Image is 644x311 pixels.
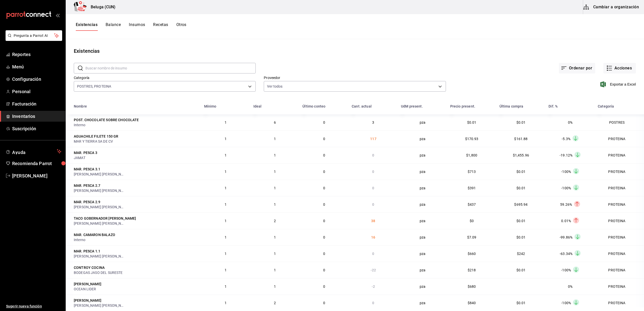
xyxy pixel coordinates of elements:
span: 0% [568,284,573,289]
div: Mínimo [204,104,217,108]
span: $713 [468,170,476,174]
span: Ver todos [267,84,282,89]
span: POSTRES, PROTEINA [77,84,111,89]
div: Dif. % [548,104,558,108]
td: pza [398,114,447,131]
div: [PERSON_NAME] [PERSON_NAME] [74,204,124,210]
span: Configuración [12,76,61,83]
div: OCEAN LIDER [74,287,198,292]
span: 0 [323,235,325,239]
td: PROTEINA [595,180,644,196]
span: 1 [225,137,227,141]
span: [PERSON_NAME] [12,172,61,179]
td: PROTEINA [595,213,644,229]
td: pza [398,278,447,295]
span: -100% [561,268,571,272]
button: Pregunta a Parrot AI [6,30,62,41]
div: MAR. PESCA 3 [74,150,97,155]
span: $0 [470,219,474,223]
input: Buscar nombre de insumo [85,63,256,73]
span: -63.34% [560,252,573,256]
span: $0.01 [516,268,526,272]
td: pza [398,131,447,147]
div: navigation tabs [76,22,186,31]
div: Cant. actual [352,104,372,108]
span: 6 [274,120,276,124]
span: $170.93 [465,137,479,141]
td: pza [398,163,447,180]
td: POSTRES [595,114,644,131]
span: 0 [323,252,325,256]
div: MAR Y TIERRA SA DE CV [74,139,198,144]
td: pza [398,147,447,163]
button: Acciones [603,63,636,73]
td: PROTEINA [595,131,644,147]
span: 1 [225,219,227,223]
button: Balance [106,22,121,31]
span: 1 [225,284,227,289]
span: 59.26% [560,202,572,206]
div: Nombre [74,104,87,108]
span: $680 [468,284,476,289]
span: 0 [372,153,374,157]
div: [PERSON_NAME] [PERSON_NAME] [74,254,124,259]
span: $0.01 [516,301,526,305]
span: Pregunta a Parrot AI [14,33,54,38]
span: $0.01 [516,186,526,190]
span: $391 [468,186,476,190]
span: 1 [274,235,276,239]
div: UdM present. [401,104,423,108]
td: PROTEINA [595,295,644,311]
span: Inventarios [12,113,61,120]
span: -99.86% [560,235,573,239]
span: 0 [323,137,325,141]
label: Categoría [74,76,256,80]
span: 0.01% [561,219,571,223]
span: $242 [517,252,525,256]
td: PROTEINA [595,245,644,262]
span: 0 [323,186,325,190]
span: 0 [323,219,325,223]
span: Reportes [12,51,61,58]
div: TACO GOBERNADOR [PERSON_NAME] [74,216,136,221]
div: MAR. PESCA 2.7 [74,183,100,188]
span: Ayuda [12,148,55,154]
div: Precio present. [450,104,475,108]
span: 0 [323,153,325,157]
span: $437 [468,202,476,206]
span: 0 [372,170,374,174]
span: $0.01 [516,219,526,223]
div: Ideal [253,104,262,108]
span: 1 [225,252,227,256]
div: POST. CHOCOLATE SOBRE CHOCOLATE [74,117,139,122]
td: PROTEINA [595,229,644,245]
span: 0 [372,202,374,206]
div: Interno [74,122,198,127]
span: Facturación [12,100,61,107]
div: [PERSON_NAME] [74,281,101,287]
button: Insumos [129,22,145,31]
button: Exportar a Excel [601,81,636,87]
span: 0 [323,120,325,124]
span: 0 [372,186,374,190]
td: pza [398,213,447,229]
span: 1 [274,202,276,206]
span: 0 [323,202,325,206]
span: $161.88 [514,137,528,141]
span: 1 [225,268,227,272]
span: $695.94 [514,202,528,206]
span: -19.12% [560,153,573,157]
span: $7.09 [467,235,476,239]
span: $1,800 [466,153,477,157]
td: pza [398,196,447,213]
span: 1 [274,268,276,272]
span: 0 [323,301,325,305]
span: 1 [225,235,227,239]
div: Última compra [499,104,523,108]
div: Categoría [598,104,614,108]
span: Personal [12,88,61,95]
span: 1 [225,120,227,124]
span: 3 [372,120,374,124]
span: Recomienda Parrot [12,160,61,167]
